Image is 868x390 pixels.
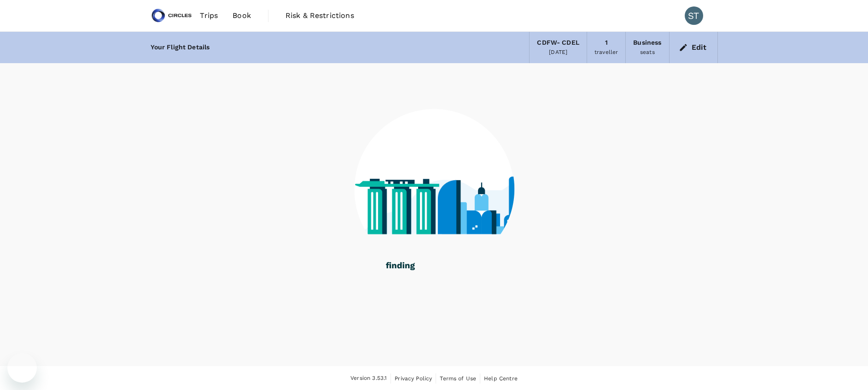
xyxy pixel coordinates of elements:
[350,374,387,383] span: Version 3.53.1
[151,6,193,26] img: Circles
[7,353,37,383] iframe: Button to launch messaging window
[605,38,608,48] div: 1
[440,373,476,384] a: Terms of Use
[537,38,579,48] div: CDFW - CDEL
[151,42,210,53] div: Your Flight Details
[549,48,567,57] div: [DATE]
[484,373,518,384] a: Help Centre
[233,10,251,21] span: Book
[440,375,476,382] span: Terms of Use
[594,48,618,57] div: traveller
[386,262,466,271] g: finding your flights
[395,375,432,382] span: Privacy Policy
[285,10,354,21] span: Risk & Restrictions
[685,6,703,25] div: ST
[484,375,518,382] span: Help Centre
[633,38,661,48] div: Business
[677,40,710,55] button: Edit
[640,48,655,57] div: seats
[200,10,218,21] span: Trips
[395,373,432,384] a: Privacy Policy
